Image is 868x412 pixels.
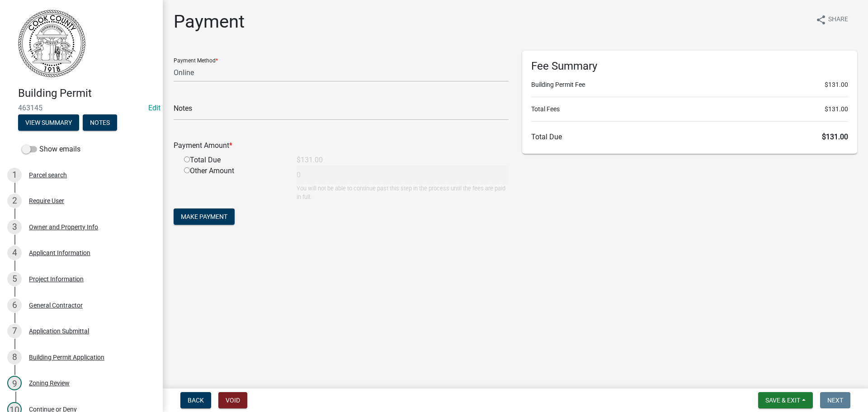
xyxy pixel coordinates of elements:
[218,392,247,408] button: Void
[29,172,67,178] div: Parcel search
[83,114,117,131] button: Notes
[177,155,290,166] div: Total Due
[83,119,117,127] wm-modal-confirm: Notes
[827,397,843,404] span: Next
[29,276,84,282] div: Project Information
[29,380,70,386] div: Zoning Review
[7,298,22,313] div: 6
[758,392,813,408] button: Save & Exit
[7,376,22,390] div: 9
[29,224,98,230] div: Owner and Property Info
[148,104,160,112] wm-modal-confirm: Edit Application Number
[765,397,800,404] span: Save & Exit
[29,198,64,204] div: Require User
[531,133,848,141] h6: Total Due
[18,104,145,112] span: 463145
[188,397,204,404] span: Back
[174,208,235,225] button: Make Payment
[29,302,83,308] div: General Contractor
[7,168,22,182] div: 1
[7,350,22,365] div: 8
[825,104,848,114] span: $131.00
[29,250,90,256] div: Applicant Information
[820,392,850,408] button: Next
[29,328,89,334] div: Application Submittal
[825,80,848,90] span: $131.00
[531,104,848,114] li: Total Fees
[7,220,22,234] div: 3
[18,9,85,77] img: Cook County, Georgia
[29,354,104,360] div: Building Permit Application
[177,166,290,201] div: Other Amount
[7,246,22,260] div: 4
[18,114,79,131] button: View Summary
[167,140,515,151] div: Payment Amount
[7,272,22,286] div: 5
[148,104,160,112] a: Edit
[531,80,848,90] li: Building Permit Fee
[7,324,22,338] div: 7
[18,87,156,100] h4: Building Permit
[531,60,848,73] h6: Fee Summary
[7,194,22,208] div: 2
[174,11,245,33] h1: Payment
[180,392,211,408] button: Back
[822,133,848,141] span: $131.00
[808,11,855,28] button: shareShare
[816,14,826,25] i: share
[22,144,80,155] label: Show emails
[181,213,227,220] span: Make Payment
[18,119,79,127] wm-modal-confirm: Summary
[828,14,848,25] span: Share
